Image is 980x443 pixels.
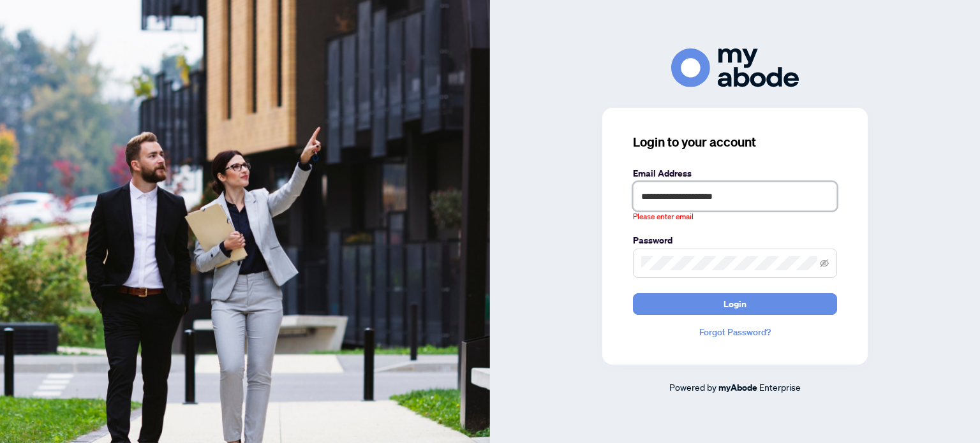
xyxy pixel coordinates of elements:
label: Email Address [633,166,837,180]
span: Login [724,294,746,314]
h3: Login to your account [633,133,837,151]
label: Password [633,233,837,247]
span: Please enter email [633,211,694,223]
span: Powered by [669,381,716,393]
button: Login [633,293,837,315]
span: Enterprise [759,381,801,393]
a: Forgot Password? [633,325,837,339]
img: ma-logo [671,48,799,87]
span: eye-invisible [820,259,829,268]
a: myAbode [718,381,757,395]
